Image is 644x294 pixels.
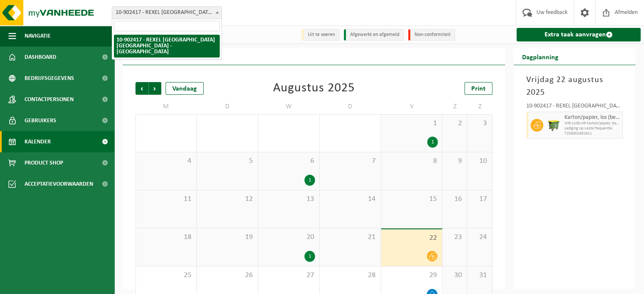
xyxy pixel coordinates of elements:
[472,271,488,280] span: 31
[427,137,438,148] div: 1
[447,233,463,242] span: 23
[149,82,161,95] span: Volgende
[514,48,567,65] h2: Dagplanning
[324,195,376,204] span: 14
[263,233,315,242] span: 20
[25,68,74,89] span: Bedrijfsgegevens
[301,29,340,41] li: Uit te voeren
[472,119,488,128] span: 3
[273,82,355,95] div: Augustus 2025
[324,157,376,166] span: 7
[201,233,254,242] span: 19
[140,157,192,166] span: 4
[385,119,438,128] span: 1
[472,157,488,166] span: 10
[547,119,560,132] img: WB-1100-HPE-GN-50
[447,271,463,280] span: 30
[564,121,620,126] span: WB-1100-HP karton/papier, los (bedrijven)
[25,47,56,68] span: Dashboard
[324,271,376,280] span: 28
[472,195,488,204] span: 17
[467,99,492,114] td: Z
[304,175,315,186] div: 1
[140,195,192,204] span: 11
[385,234,438,243] span: 22
[442,99,467,114] td: Z
[166,82,204,95] div: Vandaag
[381,99,442,114] td: V
[263,271,315,280] span: 27
[25,89,74,110] span: Contactpersonen
[324,233,376,242] span: 21
[564,131,620,136] span: T250001681811
[471,85,486,92] span: Print
[304,251,315,262] div: 1
[320,99,381,114] td: D
[135,82,148,95] span: Vorige
[114,35,220,58] li: 10-902417 - REXEL [GEOGRAPHIC_DATA] [GEOGRAPHIC_DATA] - [GEOGRAPHIC_DATA]
[408,29,455,41] li: Non-conformiteit
[201,195,254,204] span: 12
[517,28,641,41] a: Extra taak aanvragen
[112,7,221,19] span: 10-902417 - REXEL BELGIUM NV - GENT
[197,99,258,114] td: D
[25,152,63,173] span: Product Shop
[464,82,492,95] a: Print
[135,99,197,114] td: M
[526,74,623,99] h3: Vrijdag 22 augustus 2025
[258,99,320,114] td: W
[140,271,192,280] span: 25
[385,195,438,204] span: 15
[344,29,404,41] li: Afgewerkt en afgemeld
[112,6,222,19] span: 10-902417 - REXEL BELGIUM NV - GENT
[447,119,463,128] span: 2
[263,157,315,166] span: 6
[25,110,56,131] span: Gebruikers
[25,173,93,195] span: Acceptatievoorwaarden
[526,103,623,112] div: 10-902417 - REXEL [GEOGRAPHIC_DATA] [GEOGRAPHIC_DATA] - [GEOGRAPHIC_DATA]
[263,195,315,204] span: 13
[201,271,254,280] span: 26
[447,195,463,204] span: 16
[385,157,438,166] span: 8
[564,126,620,131] span: Lediging op vaste frequentie
[25,25,51,47] span: Navigatie
[201,157,254,166] span: 5
[140,233,192,242] span: 18
[447,157,463,166] span: 9
[472,233,488,242] span: 24
[25,131,51,152] span: Kalender
[564,114,620,121] span: Karton/papier, los (bedrijven)
[385,271,438,280] span: 29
